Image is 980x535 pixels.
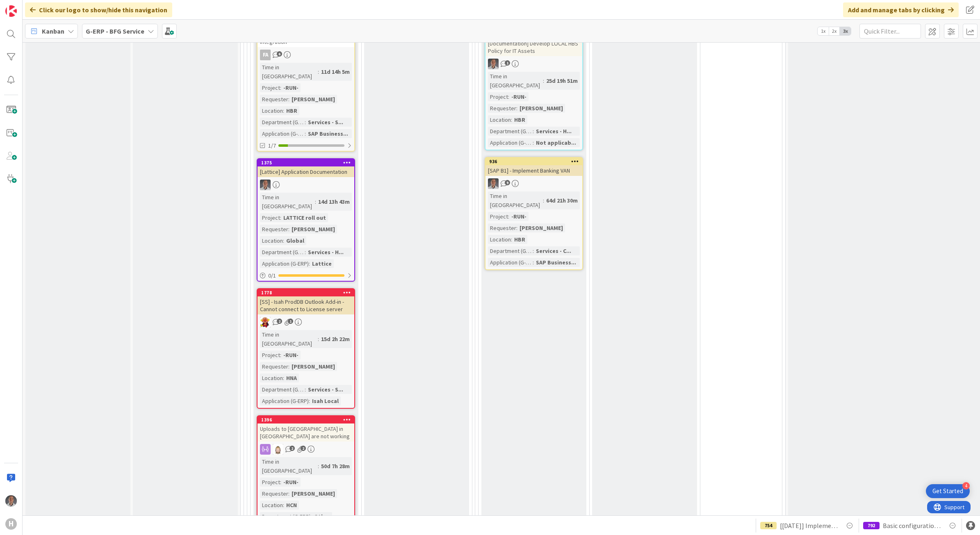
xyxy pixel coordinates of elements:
[288,362,289,371] span: :
[511,115,512,124] span: :
[533,127,534,136] span: :
[312,512,332,521] div: Other
[281,83,301,92] div: -RUN-
[485,178,582,189] div: PS
[306,129,350,138] div: SAP Business...
[258,423,354,442] div: Uploads to [GEOGRAPHIC_DATA] in [GEOGRAPHIC_DATA] are not working
[281,213,328,222] div: LATTICE roll out
[488,178,499,189] img: PS
[534,127,574,136] div: Services - H...
[261,290,354,296] div: 1778
[485,165,582,176] div: [SAP B1] - Implement Banking VAN
[260,489,288,498] div: Requester
[488,92,508,101] div: Project
[260,63,318,81] div: Time in [GEOGRAPHIC_DATA]
[260,129,305,138] div: Application (G-ERP)
[516,223,517,232] span: :
[260,501,283,510] div: Location
[258,289,354,296] div: 1778
[288,225,289,234] span: :
[258,50,354,60] div: FA
[517,223,565,232] div: [PERSON_NAME]
[280,213,281,222] span: :
[319,335,352,344] div: 15d 2h 22m
[962,482,970,489] div: 4
[280,83,281,92] span: :
[257,288,355,409] a: 1778[SS] - Isah ProdDB Outlook Add-in - Cannot connect to License serverLCTime in [GEOGRAPHIC_DAT...
[926,484,970,498] div: Open Get Started checklist, remaining modules: 4
[5,518,17,530] div: H
[260,236,283,245] div: Location
[284,501,299,510] div: HCN
[284,236,306,245] div: Global
[260,180,271,190] img: PS
[261,417,354,423] div: 1396
[305,248,306,257] span: :
[319,67,352,76] div: 11d 14h 5m
[257,21,355,152] a: [SAP B1] PowerBi/Datalake IntegrationFATime in [GEOGRAPHIC_DATA]:11d 14h 5mProject:-RUN-Requester...
[260,83,280,92] div: Project
[260,317,271,328] img: LC
[505,60,510,66] span: 1
[277,51,282,57] span: 6
[543,196,544,205] span: :
[258,317,354,328] div: LC
[311,512,312,521] span: :
[932,487,963,495] div: Get Started
[273,444,283,455] img: Rv
[534,138,578,147] div: Not applicab...
[315,197,316,206] span: :
[260,193,315,211] div: Time in [GEOGRAPHIC_DATA]
[306,385,345,394] div: Services - S...
[260,385,305,394] div: Department (G-ERP)
[318,67,319,76] span: :
[485,30,583,150] a: [Documentation] Develop LOCAL HBS Policy for IT AssetsPSTime in [GEOGRAPHIC_DATA]:25d 19h 51mProj...
[42,26,64,36] span: Kanban
[488,212,508,221] div: Project
[309,396,310,405] span: :
[305,129,306,138] span: :
[260,330,318,348] div: Time in [GEOGRAPHIC_DATA]
[840,27,851,35] span: 3x
[488,246,533,255] div: Department (G-ERP)
[883,521,941,530] span: Basic configuration Isah test environment HSG
[288,489,289,498] span: :
[512,235,527,244] div: HBR
[310,259,334,268] div: Lattice
[261,160,354,166] div: 1375
[5,5,17,17] img: Visit kanbanzone.com
[288,95,289,104] span: :
[505,180,510,185] span: 9
[288,319,293,324] span: 1
[260,512,311,521] div: Department (G-ERP)
[534,258,578,267] div: SAP Business...
[289,95,337,104] div: [PERSON_NAME]
[260,362,288,371] div: Requester
[258,444,354,455] div: Rv
[309,259,310,268] span: :
[305,385,306,394] span: :
[488,127,533,136] div: Department (G-ERP)
[543,76,544,85] span: :
[280,478,281,487] span: :
[258,416,354,423] div: 1396
[257,158,355,282] a: 1375[Lattice] Application DocumentationPSTime in [GEOGRAPHIC_DATA]:14d 13h 43mProject:LATTICE rol...
[760,522,777,529] div: 754
[284,106,299,115] div: HBR
[260,478,280,487] div: Project
[533,138,534,147] span: :
[289,225,337,234] div: [PERSON_NAME]
[17,1,37,11] span: Support
[5,495,17,507] img: PS
[260,248,305,257] div: Department (G-ERP)
[488,258,533,267] div: Application (G-ERP)
[260,118,305,127] div: Department (G-ERP)
[86,27,144,35] b: G-ERP - BFG Service
[258,271,354,281] div: 0/1
[281,351,301,360] div: -RUN-
[306,248,346,257] div: Services - H...
[260,106,283,115] div: Location
[258,289,354,314] div: 1778[SS] - Isah ProdDB Outlook Add-in - Cannot connect to License server
[818,27,829,35] span: 1x
[284,373,299,382] div: HNA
